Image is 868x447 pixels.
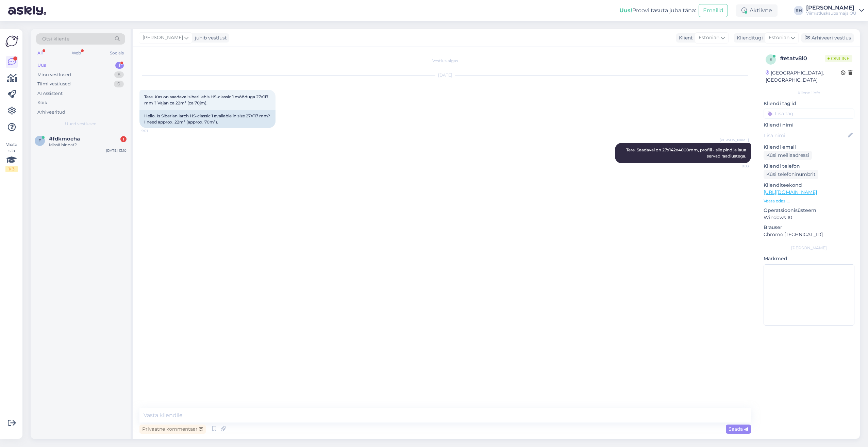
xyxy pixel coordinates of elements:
div: Vestlus algas [139,58,751,64]
p: Operatsioonisüsteem [764,207,854,214]
span: 9:01 [141,128,167,133]
div: Tiimi vestlused [37,81,71,87]
div: Minu vestlused [37,71,71,78]
div: Klienditugi [734,34,763,42]
div: Aktiivne [736,4,778,17]
div: [GEOGRAPHIC_DATA], [GEOGRAPHIC_DATA] [766,69,841,84]
span: 9:03 [723,164,749,169]
div: 1 [120,136,127,142]
p: Chrome [TECHNICAL_ID] [764,231,854,238]
div: 8 [114,71,124,78]
span: e [769,57,772,62]
span: Online [825,55,852,62]
div: Küsi telefoninumbrit [764,170,818,179]
p: Vaata edasi ... [764,198,854,204]
input: Lisa tag [764,109,854,119]
p: Brauser [764,224,854,231]
div: Privaatne kommentaar [139,425,206,434]
div: Vaata siia [5,142,18,172]
p: Windows 10 [764,214,854,221]
span: f [38,138,41,143]
div: [DATE] 13:10 [106,148,127,153]
div: [PERSON_NAME] [806,5,856,11]
div: [PERSON_NAME] [764,245,854,251]
div: Kõik [37,99,47,106]
div: juhib vestlust [192,34,227,42]
input: Lisa nimi [764,132,847,139]
button: Emailid [699,4,728,17]
span: #fdkmoeha [49,136,80,142]
p: Märkmed [764,255,854,262]
a: [PERSON_NAME]Viimistluskaubamaja OÜ [806,5,864,16]
div: Kliendi info [764,90,854,96]
div: Uus [37,62,46,69]
div: Küsi meiliaadressi [764,151,812,160]
span: Estonian [699,34,719,42]
div: 1 [115,62,124,69]
span: Uued vestlused [65,121,97,127]
span: [PERSON_NAME] [720,137,749,143]
div: Hello. Is Siberian larch HS-classic 1 available in size 27×117 mm? I need approx. 22m² (approx. 7... [139,110,276,128]
p: Kliendi telefon [764,163,854,170]
div: AI Assistent [37,90,63,97]
p: Kliendi email [764,144,854,151]
div: Web [70,49,82,57]
div: Proovi tasuta juba täna: [619,6,696,15]
a: [URL][DOMAIN_NAME] [764,189,817,195]
span: Otsi kliente [42,35,69,43]
span: Estonian [769,34,789,42]
div: Missä hinnat? [49,142,127,148]
div: Arhiveeri vestlus [801,33,854,43]
div: All [36,49,44,57]
p: Kliendi tag'id [764,100,854,107]
div: [DATE] [139,72,751,78]
img: Askly Logo [5,35,18,48]
div: Viimistluskaubamaja OÜ [806,11,856,16]
span: Tere. Kas on saadaval siberi lehis HS-classic 1 mõõduga 27×117 mm ? Vajan ca 22m² (ca 70jm). [144,94,269,105]
span: Saada [729,426,748,432]
p: Kliendi nimi [764,121,854,129]
div: Socials [108,49,125,57]
div: # etatv8l0 [780,54,825,63]
div: RH [794,6,803,15]
span: [PERSON_NAME] [143,34,183,42]
span: Tere. Saadaval on 27x142x4000mm, profiil - sile pind ja laua servad raadiustega. [626,147,747,159]
div: 1 / 3 [5,166,18,172]
div: 0 [114,81,124,87]
div: Arhiveeritud [37,109,65,116]
b: Uus! [619,7,632,14]
div: Klient [676,34,693,42]
p: Klienditeekond [764,182,854,189]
